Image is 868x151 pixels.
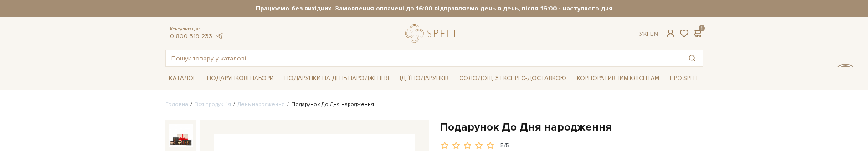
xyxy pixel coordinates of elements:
[647,30,648,38] span: |
[573,71,663,86] a: Корпоративним клієнтам
[405,24,462,43] a: logo
[169,124,193,147] img: Подарунок До Дня народження
[237,101,285,108] a: День народження
[195,101,231,108] a: Вся продукція
[666,71,703,86] a: Про Spell
[456,70,570,86] a: Солодощі з експрес-доставкою
[500,141,509,150] div: 5/5
[170,26,224,32] span: Консультація:
[682,50,703,66] button: Пошук товару у каталозі
[170,32,212,40] a: 0 800 319 233
[650,30,658,38] a: En
[165,5,703,13] strong: Працюємо без вихідних. Замовлення оплачені до 16:00 відправляємо день в день, після 16:00 - насту...
[165,101,188,108] a: Головна
[281,71,393,86] a: Подарунки на День народження
[440,120,703,134] h1: Подарунок До Дня народження
[165,71,200,86] a: Каталог
[166,50,682,66] input: Пошук товару у каталозі
[203,71,277,86] a: Подарункові набори
[639,30,658,38] div: Ук
[215,32,224,40] a: telegram
[285,101,374,109] li: Подарунок До Дня народження
[396,71,452,86] a: Ідеї подарунків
